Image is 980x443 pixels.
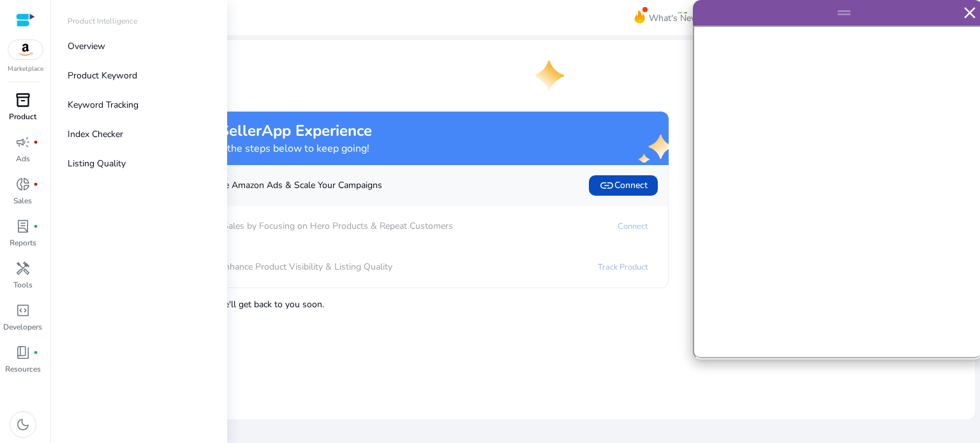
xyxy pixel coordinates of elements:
p: Tools [13,279,33,291]
p: Ads [16,153,30,164]
p: Resources [5,363,41,375]
img: one-star.svg [536,61,567,91]
span: code_blocks [15,303,31,318]
a: Connect [607,216,658,236]
p: Index Checker [68,127,123,141]
span: link [599,178,614,193]
span: book_4 [15,345,31,360]
p: Enhance Product Visibility & Listing Quality [131,260,392,273]
p: Developers [3,321,42,333]
p: Boost Sales by Focusing on Hero Products & Repeat Customers [131,219,453,233]
span: dark_mode [15,417,31,432]
span: fiber_manual_record [33,140,38,145]
span: lab_profile [15,219,31,234]
span: Connect [599,178,648,193]
span: fiber_manual_record [33,224,38,229]
p: Reports [10,237,36,249]
span: campaign [15,134,31,150]
span: inventory_2 [15,92,31,108]
a: Track Product [588,257,658,277]
span: fiber_manual_record [33,350,38,355]
p: Listing Quality [68,157,126,170]
h2: Maximize your SellerApp Experience [112,122,372,140]
img: amazon.svg [8,40,43,59]
p: Marketplace [8,64,43,74]
p: Automate Amazon Ads & Scale Your Campaigns [131,178,382,192]
h4: Almost there! Complete the steps below to keep going! [112,143,372,155]
p: Overview [68,40,105,53]
p: Sales [13,195,32,207]
p: Product Keyword [68,69,137,82]
span: fiber_manual_record [33,182,38,187]
p: Product Intelligence [68,15,137,27]
p: Product [9,111,36,122]
span: handyman [15,261,31,276]
p: , and we'll get back to you soon. [97,293,669,311]
span: What's New [649,7,699,29]
p: Keyword Tracking [68,98,138,112]
button: linkConnect [589,175,658,196]
span: donut_small [15,177,31,192]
